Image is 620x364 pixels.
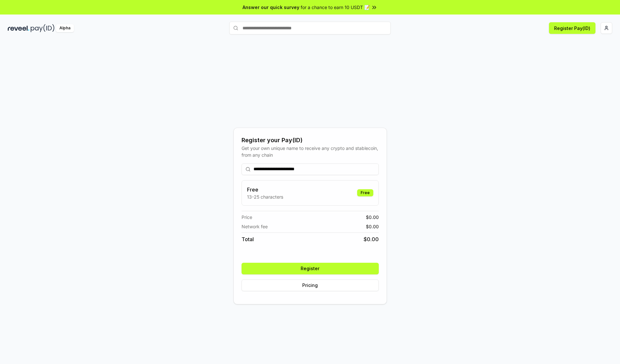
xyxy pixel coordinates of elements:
[366,214,379,221] span: $ 0.00
[242,223,268,230] span: Network fee
[357,189,373,196] div: Free
[243,4,299,11] span: Answer our quick survey
[247,186,283,193] h3: Free
[242,214,252,221] span: Price
[242,136,379,145] div: Register your Pay(ID)
[242,235,254,243] span: Total
[8,24,29,32] img: reveel_dark
[242,280,379,291] button: Pricing
[242,263,379,274] button: Register
[247,193,283,200] p: 13-25 characters
[366,223,379,230] span: $ 0.00
[242,145,379,158] div: Get your own unique name to receive any crypto and stablecoin, from any chain
[56,24,74,32] div: Alpha
[301,4,370,11] span: for a chance to earn 10 USDT 📝
[364,235,379,243] span: $ 0.00
[31,24,55,32] img: pay_id
[549,22,595,34] button: Register Pay(ID)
